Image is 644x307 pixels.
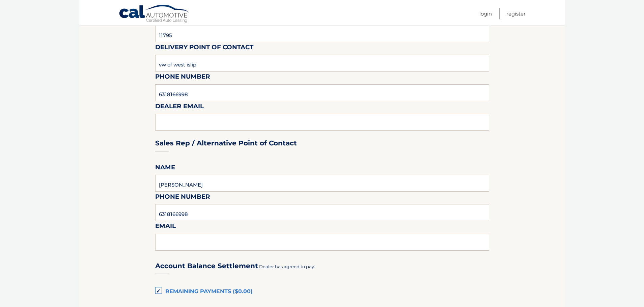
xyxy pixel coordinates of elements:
[155,192,210,204] label: Phone Number
[155,162,175,175] label: Name
[155,285,489,299] label: Remaining Payments ($0.00)
[155,139,297,147] h3: Sales Rep / Alternative Point of Contact
[119,4,190,24] a: Cal Automotive
[155,221,176,233] label: Email
[155,42,253,55] label: Delivery Point of Contact
[155,262,258,270] h3: Account Balance Settlement
[155,72,210,84] label: Phone Number
[155,101,204,114] label: Dealer Email
[479,8,492,19] a: Login
[259,264,315,269] span: Dealer has agreed to pay:
[506,8,526,19] a: Register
